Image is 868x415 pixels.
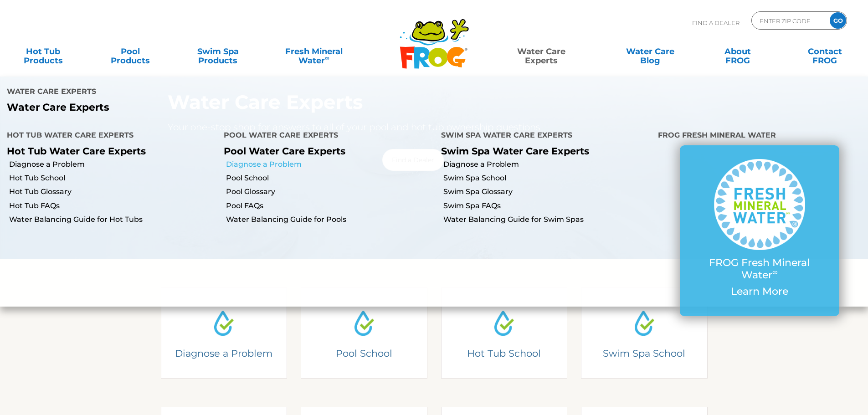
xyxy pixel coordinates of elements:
a: Water CareBlog [616,42,684,61]
a: Diagnose a Problem [226,159,434,169]
a: Water Drop IconHot Tub SchoolHot Tub SchoolLearn from the experts how to care for your Hot Tub. [441,287,568,379]
input: GO [830,12,846,29]
img: Water Drop Icon [207,306,241,340]
h4: Pool Water Care Experts [224,127,427,145]
a: Hot TubProducts [9,42,77,61]
h4: Pool School [308,347,421,359]
a: Water Balancing Guide for Pools [226,215,434,225]
sup: ∞ [325,54,329,61]
a: Water Drop IconPool SchoolPool SchoolLearn from the experts how to care for your pool. [301,287,427,379]
h4: FROG Fresh Mineral Water [658,127,861,145]
p: Water Care Experts [7,102,427,113]
img: Water Drop Icon [487,306,521,340]
a: FROG Fresh Mineral Water∞ Learn More [698,159,821,302]
h4: Hot Tub Water Care Experts [7,127,210,145]
a: Hot Tub FAQs [9,201,217,211]
h4: Swim Spa Water Care Experts [441,127,644,145]
p: Learn More [698,286,821,297]
img: Water Drop Icon [627,306,661,340]
a: Fresh MineralWater∞ [271,42,356,61]
a: AboutFROG [704,42,771,61]
a: Pool Glossary [226,187,434,197]
a: PoolProducts [97,42,164,61]
h4: Diagnose a Problem [174,347,274,359]
a: Pool FAQs [226,201,434,211]
a: Swim Spa Water Care Experts [441,145,589,157]
a: Water Balancing Guide for Swim Spas [443,215,651,225]
a: Swim Spa FAQs [443,201,651,211]
a: Water Drop IconSwim Spa SchoolSwim Spa SchoolLearn from the experts how to care for your swim spa. [581,287,708,379]
a: Water Drop IconDiagnose a ProblemDiagnose a Problem2-3 questions and we can help. [161,287,288,379]
a: Diagnose a Problem [9,159,217,169]
a: Hot Tub Glossary [9,187,217,197]
h4: Hot Tub School [447,347,560,359]
a: Diagnose a Problem [443,159,651,169]
input: Zip Code Form [759,14,820,27]
a: Swim Spa School [443,173,651,183]
a: Water CareExperts [486,42,596,61]
a: Water Balancing Guide for Hot Tubs [9,215,217,225]
a: Swim SpaProducts [184,42,252,61]
p: FROG Fresh Mineral Water [698,257,821,281]
a: ContactFROG [791,42,859,61]
h4: Swim Spa School [588,347,701,359]
a: Hot Tub Water Care Experts [7,145,146,157]
a: Pool Water Care Experts [224,145,345,157]
img: Water Drop Icon [347,306,381,340]
a: Hot Tub School [9,173,217,183]
a: Pool School [226,173,434,183]
sup: ∞ [772,267,778,277]
a: Swim Spa Glossary [443,187,651,197]
p: Find A Dealer [692,11,740,34]
h4: Water Care Experts [7,83,427,102]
